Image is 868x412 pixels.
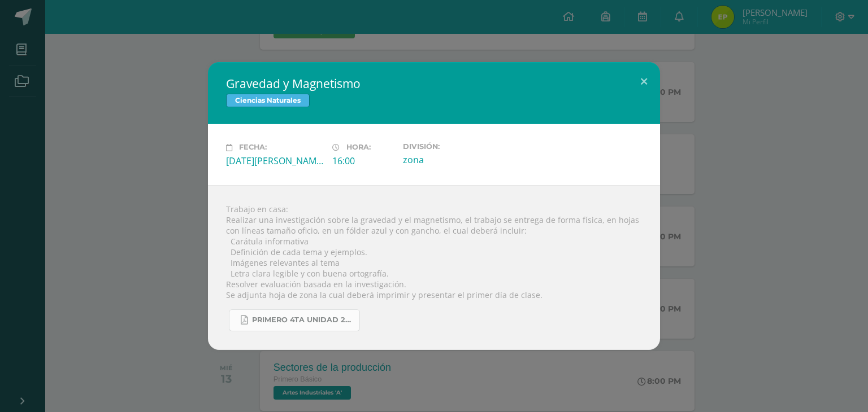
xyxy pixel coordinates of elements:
button: Close (Esc) [628,62,660,100]
div: [DATE][PERSON_NAME] [226,155,323,167]
span: Fecha: [239,143,267,152]
a: primero 4ta unidad 2025.pdf [229,309,360,331]
h2: Gravedad y Magnetismo [226,76,642,91]
div: zona [403,154,500,166]
span: primero 4ta unidad 2025.pdf [252,315,354,325]
span: Ciencias Naturales [226,94,310,107]
div: 16:00 [332,155,394,167]
div: Trabajo en casa: Realizar una investigación sobre la gravedad y el magnetismo, el trabajo se entr... [208,185,660,350]
span: Hora: [346,143,371,152]
label: División: [403,142,500,151]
